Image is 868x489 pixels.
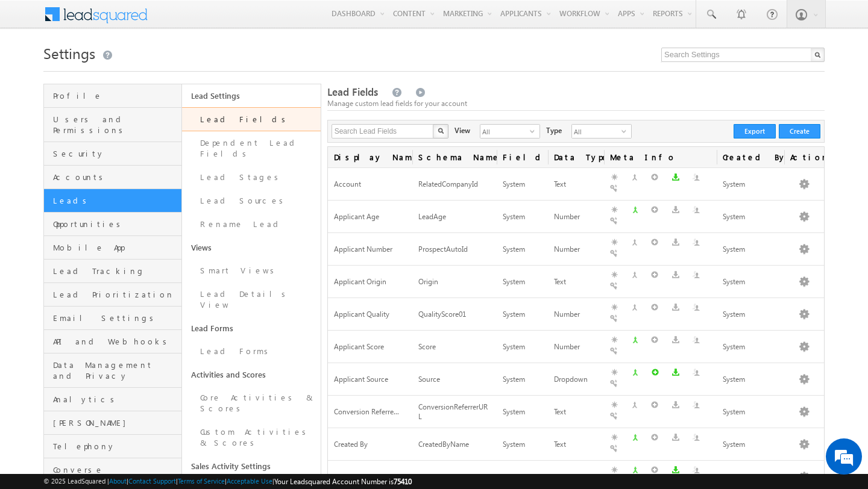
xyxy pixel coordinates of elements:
[717,147,784,167] span: Created By
[334,407,399,416] span: Conversion Referre...
[334,212,379,221] span: Applicant Age
[182,420,320,455] a: Custom Activities & Scores
[418,211,491,223] div: LeadAge
[723,471,778,484] div: System
[182,386,320,420] a: Core Activities & Scores
[554,276,599,288] div: Text
[182,455,320,478] a: Sales Activity Settings
[503,373,541,386] div: System
[784,147,824,167] span: Actions
[530,128,539,135] span: select
[44,260,181,283] a: Lead Tracking
[723,276,778,288] div: System
[418,401,491,424] div: ConversionReferrerURL
[44,236,181,260] a: Mobile App
[182,363,320,386] a: Activities and Scores
[44,388,181,411] a: Analytics
[334,472,370,481] span: Created On
[604,147,717,167] span: Meta Info
[327,85,378,99] span: Lead Fields
[779,124,820,139] button: Create
[394,477,412,486] span: 75410
[53,313,178,323] span: Email Settings
[734,124,776,139] button: Export
[44,307,181,330] a: Email Settings
[334,310,389,319] span: Applicant Quality
[412,147,497,167] span: Schema Name
[44,354,181,388] a: Data Management and Privacy
[418,438,491,451] div: CreatedByName
[227,477,272,485] a: Acceptable Use
[723,211,778,223] div: System
[182,131,320,166] a: Dependent Lead Fields
[334,277,386,286] span: Applicant Origin
[334,440,368,449] span: Created By
[182,340,320,363] a: Lead Forms
[53,464,178,475] span: Converse
[44,213,181,236] a: Opportunities
[554,373,599,386] div: Dropdown
[53,114,178,135] span: Users and Permissions
[53,242,178,253] span: Mobile App
[182,166,320,189] a: Lead Stages
[554,308,599,321] div: Number
[182,213,320,236] a: Rename Lead
[182,84,320,107] a: Lead Settings
[418,178,491,191] div: RelatedCompanyId
[503,243,541,256] div: System
[503,471,541,484] div: System
[723,243,778,256] div: System
[182,236,320,259] a: Views
[454,124,470,136] div: View
[182,317,320,340] a: Lead Forms
[53,219,178,229] span: Opportunities
[182,282,320,317] a: Lead Details View
[328,147,412,167] span: Display Name
[53,90,178,101] span: Profile
[44,330,181,354] a: API and Webhooks
[44,142,181,166] a: Security
[418,471,491,484] div: CreatedOn
[497,147,547,167] span: Field Type
[327,98,825,109] div: Manage custom lead fields for your account
[723,438,778,451] div: System
[418,243,491,256] div: ProspectAutoId
[418,341,491,354] div: Score
[53,195,178,206] span: Leads
[554,471,599,484] div: Date
[334,342,384,351] span: Applicant Score
[621,128,631,135] span: select
[44,108,181,142] a: Users and Permissions
[43,476,412,487] span: © 2025 LeadSquared | | | | |
[44,189,181,213] a: Leads
[53,394,178,405] span: Analytics
[418,276,491,288] div: Origin
[503,178,541,191] div: System
[274,477,412,486] span: Your Leadsquared Account Number is
[334,244,392,254] span: Applicant Number
[128,477,176,485] a: Contact Support
[503,308,541,321] div: System
[723,406,778,419] div: System
[418,373,491,386] div: Source
[53,172,178,182] span: Accounts
[43,43,95,63] span: Settings
[503,438,541,451] div: System
[53,417,178,428] span: [PERSON_NAME]
[546,124,562,136] div: Type
[480,125,530,138] span: All
[554,243,599,256] div: Number
[53,289,178,300] span: Lead Prioritization
[554,341,599,354] div: Number
[418,308,491,321] div: QualityScore01
[44,166,181,189] a: Accounts
[53,266,178,276] span: Lead Tracking
[44,283,181,307] a: Lead Prioritization
[554,406,599,419] div: Text
[503,211,541,223] div: System
[53,360,178,381] span: Data Management and Privacy
[723,373,778,386] div: System
[723,308,778,321] div: System
[334,375,388,384] span: Applicant Source
[44,411,181,435] a: [PERSON_NAME]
